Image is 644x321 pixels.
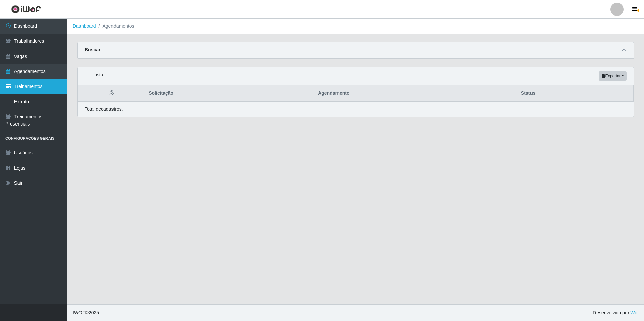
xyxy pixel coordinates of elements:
span: Desenvolvido por [593,309,639,316]
p: Total de cadastros. [85,106,123,113]
nav: breadcrumb [67,19,644,34]
th: Solicitação [144,85,314,101]
span: IWOF [73,310,85,315]
a: Dashboard [73,23,96,29]
img: CoreUI Logo [11,5,41,13]
strong: Buscar [85,47,100,52]
div: Lista [78,67,634,85]
span: © 2025 . [73,309,100,316]
th: Agendamento [314,85,517,101]
button: Exportar [599,71,627,81]
li: Agendamentos [96,23,134,30]
th: Status [517,85,634,101]
a: iWof [629,310,639,315]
